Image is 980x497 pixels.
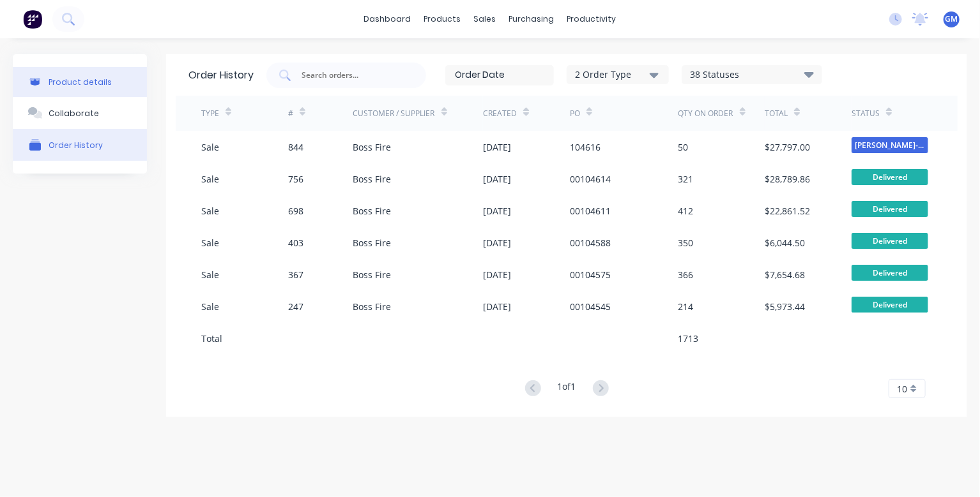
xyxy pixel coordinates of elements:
div: Status [852,108,880,119]
div: 698 [288,204,303,218]
div: Order History [49,140,103,150]
div: [DATE] [483,268,511,281]
div: Boss Fire [353,204,392,218]
div: Sale [201,300,219,313]
div: Sale [201,140,219,154]
div: Total [765,108,788,119]
div: productivity [561,10,623,29]
div: 403 [288,236,303,249]
div: Boss Fire [353,300,392,313]
div: 1 of 1 [558,380,576,398]
div: 756 [288,172,303,186]
div: $6,044.50 [765,236,805,249]
a: dashboard [358,10,418,29]
div: 367 [288,268,303,281]
div: $22,861.52 [765,204,810,218]
div: Sale [201,268,219,281]
div: 00104545 [570,300,611,313]
div: Total [201,332,222,345]
span: Delivered [852,169,928,185]
div: Customer / Supplier [353,108,435,119]
div: Product details [49,77,112,87]
span: [PERSON_NAME]-Power C5 [852,137,928,153]
div: $7,654.68 [765,268,805,281]
button: Collaborate [13,97,147,129]
div: [DATE] [483,140,511,154]
div: 104616 [570,140,601,154]
div: Order History [188,68,254,83]
img: Factory [23,10,42,29]
div: 2 Order Type [575,68,661,81]
div: 00104614 [570,172,611,186]
div: 00104611 [570,204,611,218]
div: [DATE] [483,204,511,218]
div: 00104575 [570,268,611,281]
div: Qty on order [678,108,733,119]
div: 214 [678,300,694,313]
div: $28,789.86 [765,172,810,186]
div: Sale [201,236,219,249]
div: [DATE] [483,236,511,249]
span: Delivered [852,233,928,249]
div: 247 [288,300,303,313]
div: [DATE] [483,300,511,313]
div: 350 [678,236,694,249]
div: PO [570,108,580,119]
input: Order Date [446,66,553,85]
div: [DATE] [483,172,511,186]
div: 844 [288,140,303,154]
div: 50 [678,140,689,154]
div: Boss Fire [353,172,392,186]
span: Delivered [852,201,928,217]
div: 00104588 [570,236,611,249]
div: purchasing [503,10,561,29]
div: 366 [678,268,694,281]
input: Search orders... [300,69,406,82]
button: Order History [13,129,147,161]
div: products [418,10,468,29]
span: 10 [897,382,907,396]
div: sales [468,10,503,29]
div: Sale [201,172,219,186]
div: Boss Fire [353,140,392,154]
div: $27,797.00 [765,140,810,154]
div: 412 [678,204,694,218]
div: Boss Fire [353,236,392,249]
div: # [288,108,293,119]
div: Collaborate [49,108,99,118]
button: 2 Order Type [567,65,669,84]
div: Sale [201,204,219,218]
div: $5,973.44 [765,300,805,313]
span: Delivered [852,265,928,281]
div: 1713 [678,332,699,345]
div: Boss Fire [353,268,392,281]
div: Created [483,108,517,119]
span: GM [946,13,958,25]
span: Delivered [852,297,928,313]
div: TYPE [201,108,219,119]
div: 321 [678,172,694,186]
div: 38 Statuses [682,68,822,82]
button: Product details [13,67,147,97]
